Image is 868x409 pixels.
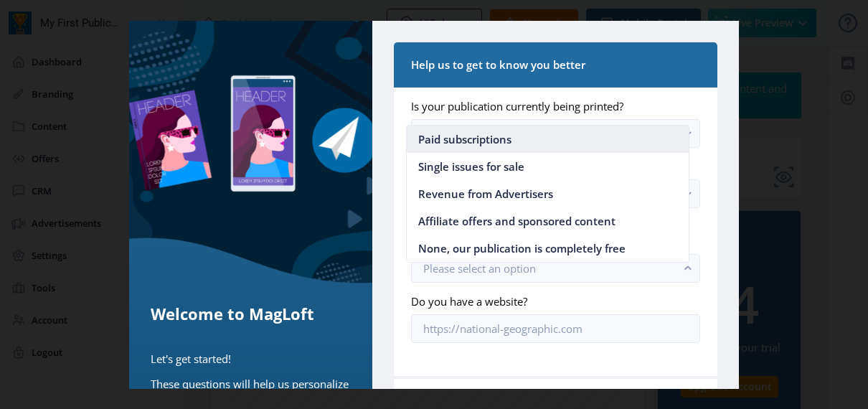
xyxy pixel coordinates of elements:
input: https://national-geographic.com [411,314,700,343]
p: Let's get started! [151,352,351,366]
nb-card-header: Help us to get to know you better [394,42,717,88]
label: Do you have a website? [411,294,689,309]
span: Please select an option [423,261,536,276]
h5: Welcome to MagLoft [151,302,351,325]
button: No, we have never printedclear [411,119,700,148]
span: Revenue from Advertisers [418,185,553,202]
button: Please select an option [411,254,700,283]
label: Is your publication currently being printed? [411,99,689,113]
span: Paid subscriptions [418,131,511,148]
span: Affiliate offers and sponsored content [418,212,615,230]
span: None, our publication is completely free [418,240,626,257]
span: Single issues for sale [418,158,524,175]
